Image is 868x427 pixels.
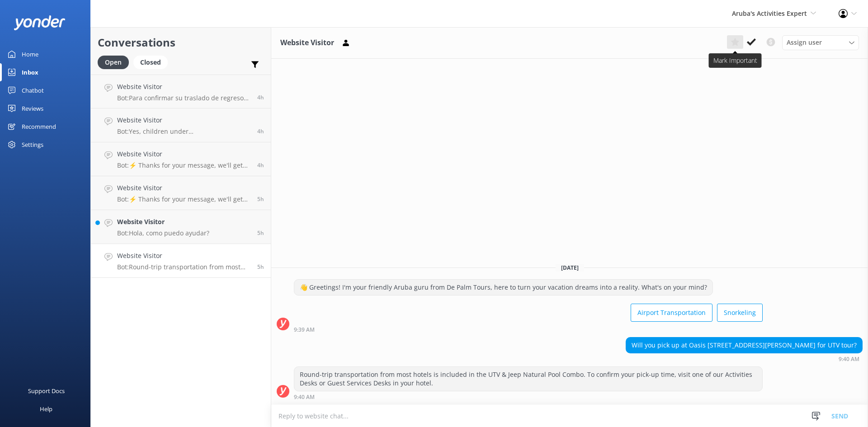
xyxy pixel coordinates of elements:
div: Round-trip transportation from most hotels is included in the UTV & Jeep Natural Pool Combo. To c... [294,367,762,391]
span: Oct 01 2025 10:52am (UTC -04:00) America/Caracas [257,161,264,169]
h2: Conversations [98,34,264,51]
a: Website VisitorBot:⚡ Thanks for your message, we'll get back to you as soon as we can.5h [91,176,271,210]
h4: Website Visitor [117,115,250,125]
div: Chatbot [22,81,44,99]
p: Bot: Round-trip transportation from most hotels is included in the UTV & Jeep Natural Pool Combo.... [117,263,250,271]
p: Bot: ⚡ Thanks for your message, we'll get back to you as soon as we can. [117,161,250,169]
div: Closed [133,56,168,69]
h3: Website Visitor [280,37,334,49]
div: Will you pick up at Oasis [STREET_ADDRESS][PERSON_NAME] for UTV tour? [626,338,862,353]
div: Support Docs [28,382,65,400]
div: Help [40,400,52,418]
p: Bot: Yes, children under [DEMOGRAPHIC_DATA] are free. [117,127,250,136]
h4: Website Visitor [117,183,250,193]
div: Settings [22,136,43,154]
a: Open [98,57,133,67]
span: Oct 01 2025 11:05am (UTC -04:00) America/Caracas [257,127,264,135]
span: [DATE] [556,264,584,272]
div: Oct 01 2025 09:39am (UTC -04:00) America/Caracas [294,326,763,333]
p: Bot: Para confirmar su traslado de regreso al aeropuerto desde el hotel, visite a uno de nuestros... [117,94,250,102]
button: Airport Transportation [631,304,712,322]
a: Website VisitorBot:Round-trip transportation from most hotels is included in the UTV & Jeep Natur... [91,244,271,278]
div: Oct 01 2025 09:40am (UTC -04:00) America/Caracas [294,394,763,400]
div: 👋 Greetings! I'm your friendly Aruba guru from De Palm Tours, here to turn your vacation dreams i... [294,280,712,295]
span: Oct 01 2025 09:40am (UTC -04:00) America/Caracas [257,263,264,271]
span: Assign user [787,38,822,47]
h4: Website Visitor [117,82,250,92]
span: Oct 01 2025 09:51am (UTC -04:00) America/Caracas [257,229,264,237]
h4: Website Visitor [117,217,209,227]
span: Oct 01 2025 11:13am (UTC -04:00) America/Caracas [257,94,264,101]
div: Open [98,56,129,69]
span: Aruba's Activities Expert [732,9,807,18]
img: yonder-white-logo.png [14,15,66,30]
div: Inbox [22,63,38,81]
strong: 9:40 AM [839,357,859,362]
span: Oct 01 2025 10:05am (UTC -04:00) America/Caracas [257,195,264,203]
div: Reviews [22,99,43,117]
a: Website VisitorBot:Para confirmar su traslado de regreso al aeropuerto desde el hotel, visite a u... [91,75,271,108]
strong: 9:39 AM [294,327,315,333]
div: Recommend [22,117,56,136]
button: Snorkeling [717,304,763,322]
div: Home [22,45,38,63]
a: Closed [133,57,172,67]
h4: Website Visitor [117,149,250,159]
h4: Website Visitor [117,251,250,261]
p: Bot: ⚡ Thanks for your message, we'll get back to you as soon as we can. [117,195,250,203]
a: Website VisitorBot:Hola, como puedo ayudar?5h [91,210,271,244]
div: Oct 01 2025 09:40am (UTC -04:00) America/Caracas [626,356,863,362]
a: Website VisitorBot:⚡ Thanks for your message, we'll get back to you as soon as we can.4h [91,142,271,176]
div: Assign User [782,35,859,50]
p: Bot: Hola, como puedo ayudar? [117,229,209,237]
strong: 9:40 AM [294,394,315,400]
a: Website VisitorBot:Yes, children under [DEMOGRAPHIC_DATA] are free.4h [91,108,271,142]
